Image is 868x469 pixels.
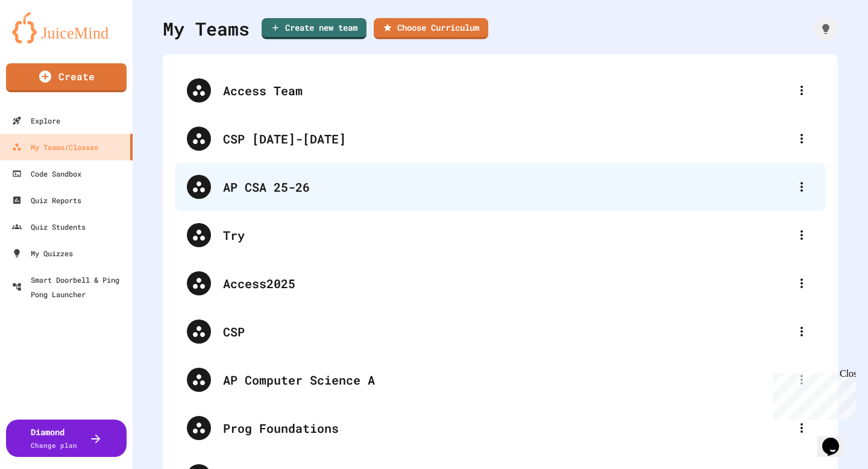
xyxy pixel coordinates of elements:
div: Prog Foundations [175,404,826,452]
div: Chat with us now!Close [5,5,83,77]
div: Try [175,211,826,259]
div: How it works [814,17,838,41]
div: Diamond [31,426,77,451]
div: Try [223,226,790,244]
div: CSP [DATE]-[DATE] [223,130,790,148]
div: Quiz Students [12,219,86,234]
div: Access2025 [223,274,790,292]
div: AP CSA 25-26 [223,178,790,196]
iframe: chat widget [768,368,856,420]
div: Explore [12,113,60,128]
div: CSP [DATE]-[DATE] [175,115,826,163]
img: logo-orange.svg [12,12,121,43]
div: Smart Doorbell & Ping Pong Launcher [12,272,128,301]
div: CSP [223,323,790,341]
div: My Teams/Classes [12,140,98,154]
div: Access2025 [175,259,826,307]
div: Prog Foundations [223,419,790,437]
div: CSP [175,307,826,356]
div: AP Computer Science A [175,356,826,404]
div: Access Team [223,81,790,99]
div: AP CSA 25-26 [175,163,826,211]
a: Create new team [262,18,366,39]
a: Choose Curriculum [374,18,488,39]
div: Quiz Reports [12,193,81,207]
div: Code Sandbox [12,166,81,181]
a: Create [6,63,127,92]
div: Access Team [175,66,826,115]
div: My Quizzes [12,246,73,260]
iframe: chat widget [817,421,856,457]
span: Change plan [31,441,77,450]
div: AP Computer Science A [223,371,790,389]
div: My Teams [163,15,250,42]
button: DiamondChange plan [6,420,127,457]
